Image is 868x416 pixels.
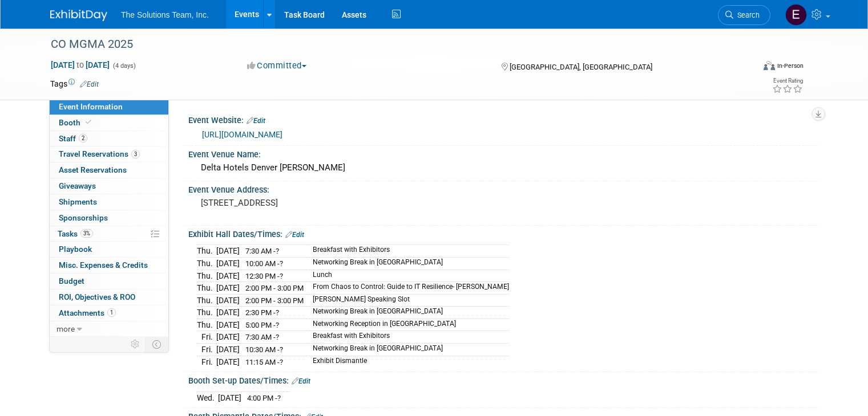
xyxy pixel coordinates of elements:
img: Eli Gooden [785,4,807,26]
a: Budget [50,274,168,289]
span: Attachments [59,308,116,317]
span: 5:00 PM - [245,321,279,329]
td: [DATE] [216,294,240,307]
a: Misc. Expenses & Credits [50,258,168,273]
a: Attachments1 [50,305,168,321]
span: Search [733,11,760,19]
div: Exhibit Hall Dates/Times: [188,226,818,240]
td: Exhibit Dismantle [306,356,509,368]
td: [DATE] [216,331,240,344]
span: 10:30 AM - [245,345,283,354]
td: Networking Break in [GEOGRAPHIC_DATA] [306,307,509,319]
div: Event Format [692,59,804,76]
td: Networking Break in [GEOGRAPHIC_DATA] [306,258,509,270]
span: 2:00 PM - 3:00 PM [245,284,304,292]
span: Booth [59,118,94,127]
td: Networking Reception in [GEOGRAPHIC_DATA] [306,319,509,331]
a: Tasks3% [50,226,168,242]
a: Edit [292,377,310,385]
td: Thu. [197,307,216,319]
td: [DATE] [216,270,240,282]
td: Thu. [197,319,216,331]
td: Lunch [306,270,509,282]
span: ? [276,247,279,255]
span: 11:15 AM - [245,358,283,366]
span: 2:30 PM - [245,308,279,317]
td: [PERSON_NAME] Speaking Slot [306,294,509,307]
span: The Solutions Team, Inc. [121,10,209,19]
span: ? [276,321,279,329]
span: (4 days) [112,62,136,70]
img: Format-Inperson.png [764,61,775,70]
a: ROI, Objectives & ROO [50,289,168,305]
span: ? [280,272,283,280]
span: ? [276,333,279,341]
a: Event Information [50,99,168,115]
span: Travel Reservations [59,149,140,158]
img: ExhibitDay [50,10,107,21]
td: Thu. [197,245,216,258]
td: Fri. [197,343,216,356]
td: Networking Break in [GEOGRAPHIC_DATA] [306,343,509,356]
span: Sponsorships [59,213,108,222]
td: Personalize Event Tab Strip [126,337,146,352]
span: 12:30 PM - [245,272,283,280]
a: Search [718,5,770,25]
span: 3 [131,150,140,158]
span: [GEOGRAPHIC_DATA], [GEOGRAPHIC_DATA] [510,63,652,71]
a: Playbook [50,242,168,257]
div: Event Venue Address: [188,181,818,195]
a: Asset Reservations [50,162,168,178]
span: ? [276,308,279,317]
span: 7:30 AM - [245,247,279,255]
span: 10:00 AM - [245,259,283,268]
i: Booth reservation complete [86,119,91,125]
div: In-Person [777,62,804,70]
button: Committed [243,60,311,72]
td: Breakfast with Exhibitors [306,245,509,258]
span: ? [280,345,283,354]
td: [DATE] [216,343,240,356]
a: Edit [285,231,304,239]
span: Event Information [59,102,123,111]
td: [DATE] [216,282,240,295]
span: 2:00 PM - 3:00 PM [245,296,304,305]
td: [DATE] [218,391,241,403]
span: 7:30 AM - [245,333,279,341]
td: Tags [50,78,99,89]
span: 3% [80,229,93,238]
td: [DATE] [216,356,240,368]
div: CO MGMA 2025 [47,34,740,55]
a: Giveaways [50,178,168,194]
span: Budget [59,276,84,286]
td: [DATE] [216,307,240,319]
a: Travel Reservations3 [50,146,168,162]
a: Shipments [50,194,168,210]
span: Shipments [59,197,97,206]
span: 1 [107,308,116,317]
td: Thu. [197,258,216,270]
td: Fri. [197,331,216,344]
span: 2 [79,134,87,142]
span: 4:00 PM - [247,394,281,402]
a: Sponsorships [50,210,168,226]
span: ? [277,394,281,402]
a: more [50,321,168,337]
td: Toggle Event Tabs [146,337,169,352]
a: Edit [247,117,265,125]
td: Thu. [197,270,216,282]
td: Thu. [197,294,216,307]
span: to [75,60,86,70]
span: ? [280,358,283,366]
span: ? [280,259,283,268]
span: Giveaways [59,181,96,190]
span: more [56,324,75,333]
a: Edit [80,80,99,88]
pre: [STREET_ADDRESS] [201,198,438,208]
td: Thu. [197,282,216,295]
span: Asset Reservations [59,165,127,174]
div: Event Website: [188,112,818,127]
td: Wed. [197,391,218,403]
span: Tasks [58,229,93,238]
a: [URL][DOMAIN_NAME] [202,130,282,139]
